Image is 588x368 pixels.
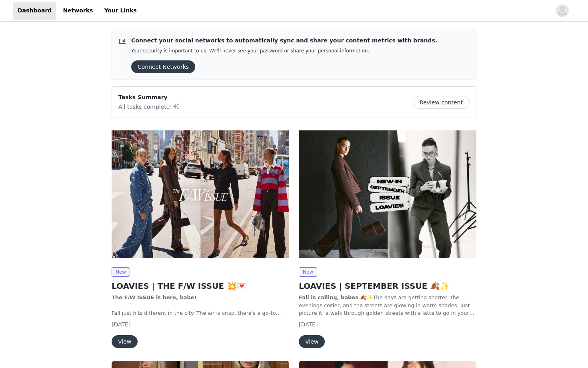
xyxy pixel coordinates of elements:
button: View [299,335,325,348]
h2: LOAVIES | THE F/W ISSUE 💥💌 [112,280,289,292]
span: [DATE] [299,321,318,328]
p: All tasks complete! [118,102,180,111]
p: Connect your social networks to automatically sync and share your content metrics with brands. [131,36,437,45]
strong: Fall is calling, babes 🍂✨ [299,294,373,300]
strong: The F/W ISSUE is here, babe! [112,294,197,300]
button: Review content [413,96,470,109]
button: Connect Networks [131,60,195,73]
span: [DATE] [112,321,130,328]
p: Your security is important to us. We’ll never see your password or share your personal information. [131,48,437,54]
h2: LOAVIES | SEPTEMBER ISSUE 🍂✨ [299,280,476,292]
a: View [299,339,325,345]
p: Tasks Summary [118,93,180,102]
a: Networks [58,2,98,20]
button: View [112,335,138,348]
img: LOAVIES [112,128,289,261]
img: LOAVIES [299,128,476,261]
a: Your Links [99,2,142,20]
a: Dashboard [13,2,56,20]
p: Fall just hits different in the city. The air is crisp, there's a go-to coffee in hand, and the f... [112,309,289,317]
span: New [299,267,317,277]
span: New [112,267,130,277]
a: View [112,339,138,345]
p: The days are getting shorter, the evenings cozier, and the streets are glowing in warm shades. Ju... [299,294,476,317]
div: avatar [558,4,566,17]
